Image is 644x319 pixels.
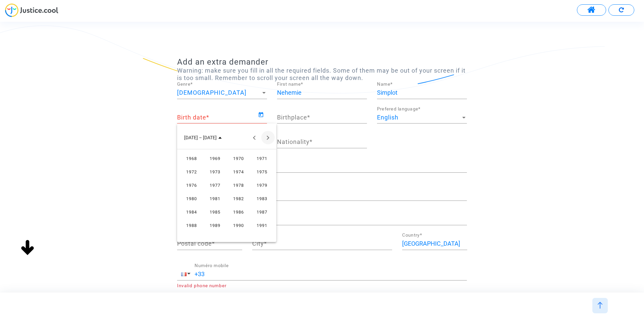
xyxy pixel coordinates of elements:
[227,192,250,205] td: 1982
[181,166,202,178] div: 1972
[180,165,203,178] td: 1972
[179,131,227,144] button: Choose date
[250,178,274,192] td: 1979
[181,179,202,191] div: 1976
[248,131,261,144] button: Previous 24 years
[180,192,203,205] td: 1980
[181,219,202,231] div: 1988
[228,206,249,218] div: 1986
[261,131,275,144] button: Next 24 years
[203,152,227,165] td: 1969
[250,152,274,165] td: 1971
[181,192,202,205] div: 1980
[228,192,249,205] div: 1982
[227,152,250,165] td: 1970
[181,152,202,164] div: 1968
[180,219,203,232] td: 1988
[227,178,250,192] td: 1978
[227,165,250,178] td: 1974
[250,165,274,178] td: 1975
[228,179,249,191] div: 1978
[227,205,250,219] td: 1986
[184,135,217,141] span: [DATE] – [DATE]
[203,178,227,192] td: 1977
[252,179,273,191] div: 1979
[252,192,273,205] div: 1983
[205,192,226,205] div: 1981
[203,205,227,219] td: 1985
[181,206,202,218] div: 1984
[250,192,274,205] td: 1983
[203,219,227,232] td: 1989
[252,206,273,218] div: 1987
[180,152,203,165] td: 1968
[252,152,273,164] div: 1971
[250,219,274,232] td: 1991
[205,179,226,191] div: 1977
[203,165,227,178] td: 1973
[205,166,226,178] div: 1973
[205,219,226,231] div: 1989
[227,219,250,232] td: 1990
[205,152,226,164] div: 1969
[180,205,203,219] td: 1984
[228,152,249,164] div: 1970
[203,192,227,205] td: 1981
[252,219,273,231] div: 1991
[252,166,273,178] div: 1975
[250,205,274,219] td: 1987
[205,206,226,218] div: 1985
[228,166,249,178] div: 1974
[180,178,203,192] td: 1976
[228,219,249,231] div: 1990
